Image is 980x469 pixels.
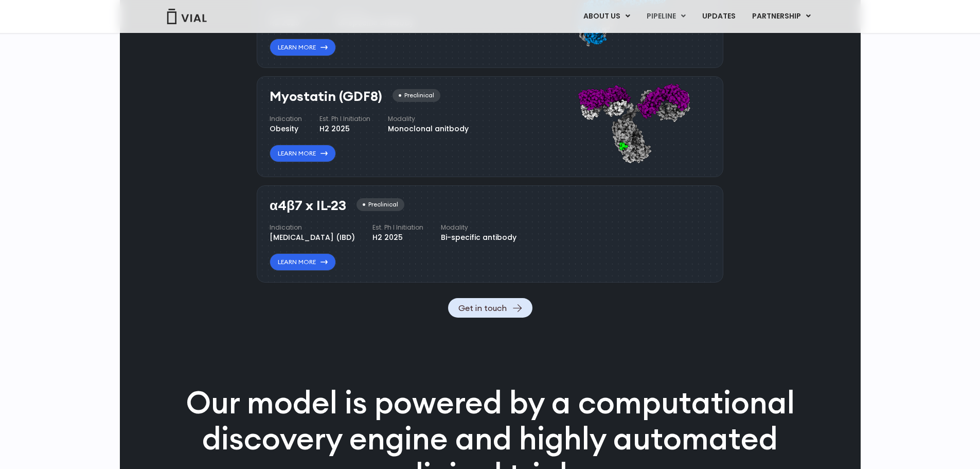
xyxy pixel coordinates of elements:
[744,8,819,25] a: PARTNERSHIPMenu Toggle
[270,124,302,134] div: Obesity
[372,232,423,243] div: H2 2025
[319,124,370,134] div: H2 2025
[638,8,693,25] a: PIPELINEMenu Toggle
[448,298,532,318] a: Get in touch
[319,114,370,124] h4: Est. Ph I Initiation
[270,198,346,213] h3: α4β7 x IL-23
[166,9,207,24] img: Vial Logo
[388,124,469,134] div: Monoclonal anitbody
[694,8,743,25] a: UPDATES
[388,114,469,124] h4: Modality
[441,232,516,243] div: Bi-specific antibody
[270,145,336,162] a: Learn More
[270,114,302,124] h4: Indication
[372,223,423,232] h4: Est. Ph I Initiation
[357,198,404,211] div: Preclinical
[270,223,355,232] h4: Indication
[270,39,336,56] a: Learn More
[270,232,355,243] div: [MEDICAL_DATA] (IBD)
[270,253,336,271] a: Learn More
[575,8,638,25] a: ABOUT USMenu Toggle
[393,89,440,102] div: Preclinical
[270,89,382,104] h3: Myostatin (GDF8)
[441,223,516,232] h4: Modality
